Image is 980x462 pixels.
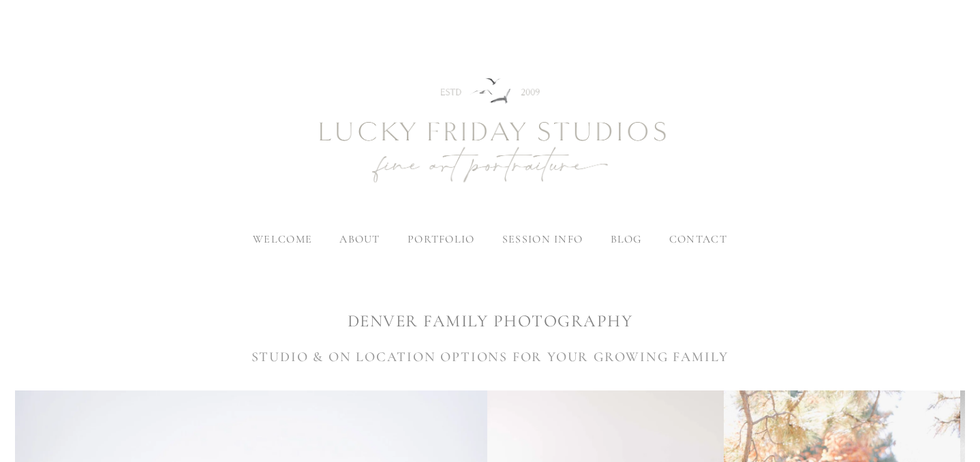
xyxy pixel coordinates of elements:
[408,232,475,246] label: portfolio
[611,232,642,246] a: blog
[245,29,735,234] img: Newborn Photography Denver | Lucky Friday Studios
[669,232,727,246] a: contact
[15,309,966,333] h1: DENVER FAMILY PHOTOGRAPHY
[15,347,966,367] h3: STUDIO & ON LOCATION OPTIONS FOR YOUR GROWING FAMILY
[502,232,583,246] label: session info
[253,232,312,246] a: welcome
[339,232,380,246] label: about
